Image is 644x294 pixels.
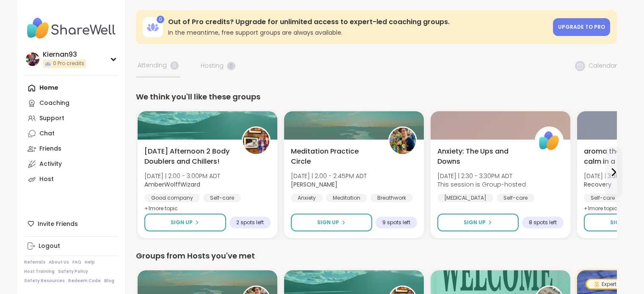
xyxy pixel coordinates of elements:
[26,52,39,66] img: Kiernan93
[144,172,220,180] span: [DATE] | 2:00 - 3:00PM ADT
[291,146,379,167] span: Meditation Practice Circle
[24,278,65,284] a: Safety Resources
[326,194,367,202] div: Meditation
[39,160,62,168] div: Activity
[529,219,557,226] span: 8 spots left
[291,214,372,231] button: Sign Up
[24,269,55,275] a: Host Training
[171,219,193,226] span: Sign Up
[464,219,486,226] span: Sign Up
[168,17,548,27] h3: Out of Pro credits? Upgrade for unlimited access to expert-led coaching groups.
[558,23,605,30] span: Upgrade to Pro
[104,278,114,284] a: Blog
[72,259,81,265] a: FAQ
[39,242,60,250] div: Logout
[39,129,55,138] div: Chat
[168,28,548,37] h3: In the meantime, free support groups are always available.
[53,60,84,67] span: 0 Pro credits
[24,157,119,172] a: Activity
[291,172,367,180] span: [DATE] | 2:00 - 2:45PM ADT
[24,216,119,231] div: Invite Friends
[584,180,611,189] b: Recovery
[203,194,241,202] div: Self-care
[144,146,232,167] span: [DATE] Afternoon 2 Body Doublers and Chillers!
[437,172,526,180] span: [DATE] | 2:30 - 3:30PM ADT
[437,194,493,202] div: [MEDICAL_DATA]
[68,278,101,284] a: Redeem Code
[39,114,64,123] div: Support
[58,269,88,275] a: Safety Policy
[243,128,269,154] img: AmberWolffWizard
[584,194,622,202] div: Self-care
[144,194,200,202] div: Good company
[24,126,119,141] a: Chat
[291,194,323,202] div: Anxiety
[24,239,119,254] a: Logout
[291,180,337,189] b: [PERSON_NAME]
[317,219,339,226] span: Sign Up
[437,146,525,167] span: Anxiety: The Ups and Downs
[24,141,119,157] a: Friends
[157,16,164,23] div: 0
[382,219,410,226] span: 9 spots left
[536,128,562,154] img: ShareWell
[24,14,119,43] img: ShareWell Nav Logo
[39,145,61,153] div: Friends
[24,259,45,265] a: Referrals
[85,259,95,265] a: Help
[497,194,534,202] div: Self-care
[610,219,632,226] span: Sign Up
[144,214,226,231] button: Sign Up
[144,180,200,189] b: AmberWolffWizard
[136,250,617,262] div: Groups from Hosts you've met
[437,214,519,231] button: Sign Up
[236,219,264,226] span: 2 spots left
[370,194,413,202] div: Breathwork
[437,180,526,189] span: This session is Group-hosted
[39,99,69,107] div: Coaching
[43,50,86,59] div: Kiernan93
[136,91,617,103] div: We think you'll like these groups
[553,18,610,36] a: Upgrade to Pro
[24,172,119,187] a: Host
[24,96,119,111] a: Coaching
[390,128,416,154] img: Nicholas
[39,175,54,184] div: Host
[24,111,119,126] a: Support
[49,259,69,265] a: About Us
